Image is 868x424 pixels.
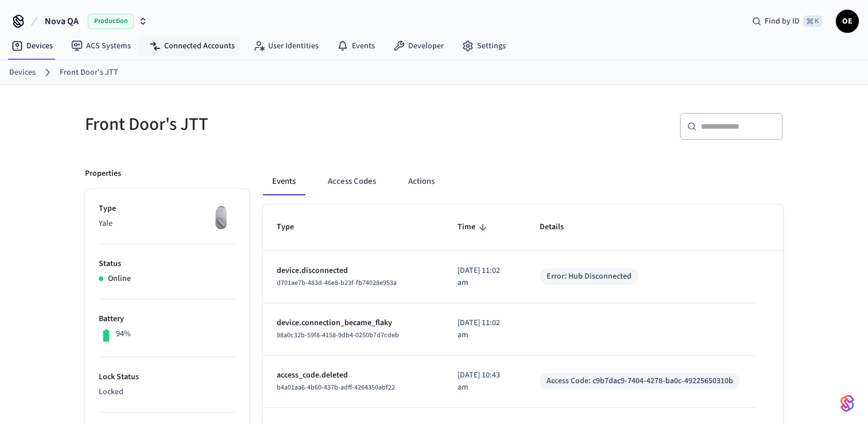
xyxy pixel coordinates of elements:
div: Find by ID⌘ K [743,11,831,32]
button: Access Codes [319,168,385,195]
button: Actions [399,168,444,195]
span: b4a01aa6-4b60-437b-adff-4264350abf22 [277,383,395,392]
button: OE [836,10,859,33]
span: 98a0c32b-59f8-4158-9db4-0250b7d7cdeb [277,330,399,340]
p: device.connection_became_flaky [277,317,430,329]
img: SeamLogoGradient.69752ec5.svg [840,394,854,413]
a: Developer [384,36,453,56]
p: Locked [99,386,235,398]
span: Type [277,218,309,236]
p: Properties [85,168,121,180]
p: [DATE] 11:02 am [458,317,512,341]
div: Error: Hub Disconnected [547,271,631,283]
a: Connected Accounts [140,36,244,56]
p: 94% [116,328,131,340]
a: Front Door's JTT [60,67,118,79]
p: Status [99,258,235,270]
span: ⌘ K [803,16,822,27]
a: User Identities [244,36,328,56]
img: August Wifi Smart Lock 3rd Gen, Silver, Front [207,203,235,232]
p: Online [108,273,131,285]
a: Events [328,36,384,56]
span: Time [458,218,490,236]
span: Find by ID [765,16,800,27]
span: Nova QA [45,14,79,28]
span: d701ae7b-483d-46e8-b23f-fb74028e953a [277,278,397,288]
h5: Front Door's JTT [85,113,427,136]
span: Details [540,218,579,236]
p: [DATE] 10:43 am [458,369,512,394]
div: ant example [263,168,783,195]
a: Settings [453,36,515,56]
div: Access Code: c9b7dac9-7404-4278-ba0c-49225650310b [547,375,733,387]
p: Type [99,203,235,215]
a: ACS Systems [62,36,140,56]
p: device.disconnected [277,265,430,277]
a: Devices [2,36,62,56]
span: OE [837,11,858,32]
p: Battery [99,313,235,325]
p: Yale [99,218,235,230]
p: Lock Status [99,371,235,383]
button: Events [263,168,305,195]
a: Devices [9,67,36,79]
span: Production [88,14,134,29]
p: access_code.deleted [277,369,430,381]
p: [DATE] 11:02 am [458,265,512,289]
